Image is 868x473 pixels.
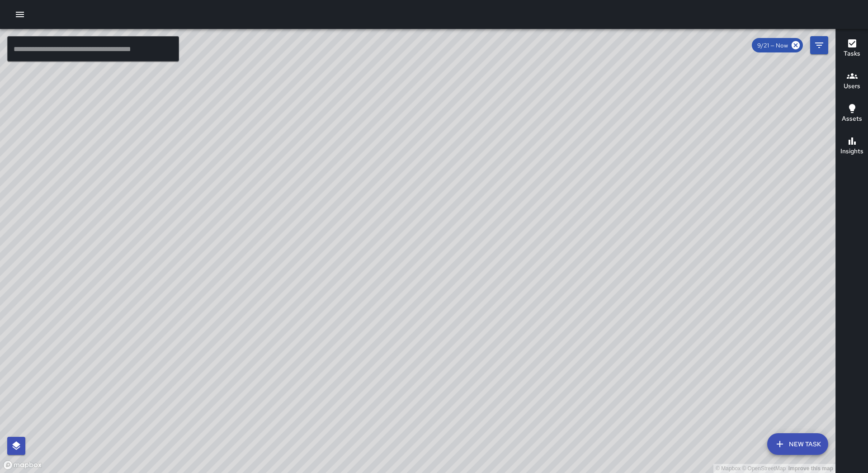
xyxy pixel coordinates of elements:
h6: Users [844,81,860,91]
h6: Insights [840,147,863,156]
h6: Assets [842,114,862,124]
button: Users [836,65,868,98]
h6: Tasks [844,49,860,59]
button: New Task [767,433,828,455]
div: 9/21 — Now [752,38,803,52]
button: Filters [810,36,828,54]
span: 9/21 — Now [752,42,793,49]
button: Insights [836,130,868,163]
button: Assets [836,98,868,130]
button: Tasks [836,33,868,65]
